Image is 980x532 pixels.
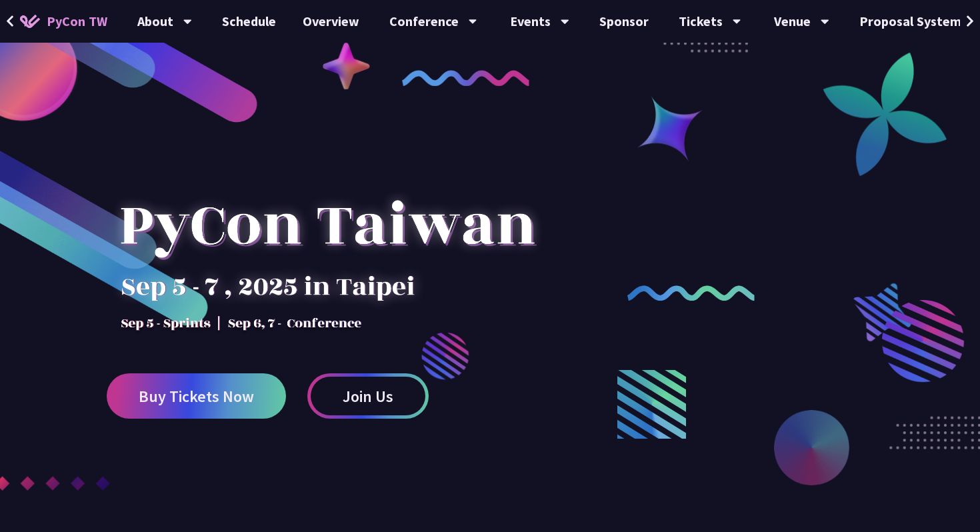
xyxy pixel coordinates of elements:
[627,285,755,301] img: curly-2.e802c9f.png
[402,70,529,86] img: curly-1.ebdbada.png
[7,5,121,38] a: PyCon TW
[107,373,286,419] a: Buy Tickets Now
[47,11,107,31] span: PyCon TW
[139,388,254,405] span: Buy Tickets Now
[307,373,429,419] a: Join Us
[343,388,393,405] span: Join Us
[20,15,40,28] img: Home icon of PyCon TW 2025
